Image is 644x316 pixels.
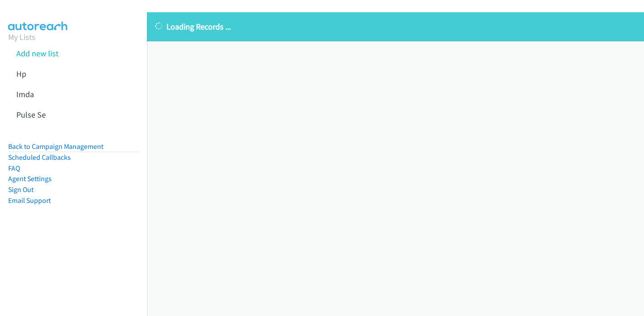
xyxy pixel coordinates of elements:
a: Sign Out [8,185,34,194]
a: Back to Campaign Management [8,142,103,151]
a: Scheduled Callbacks [8,153,71,162]
a: Imda [16,89,34,99]
a: Email Support [8,196,51,205]
a: Add new list [16,48,59,59]
a: Agent Settings [8,174,52,183]
a: Pulse Se [16,109,46,120]
a: FAQ [8,164,20,173]
p: Loading Records ... [155,20,636,33]
a: Hp [16,69,26,79]
a: My Lists [8,32,35,42]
